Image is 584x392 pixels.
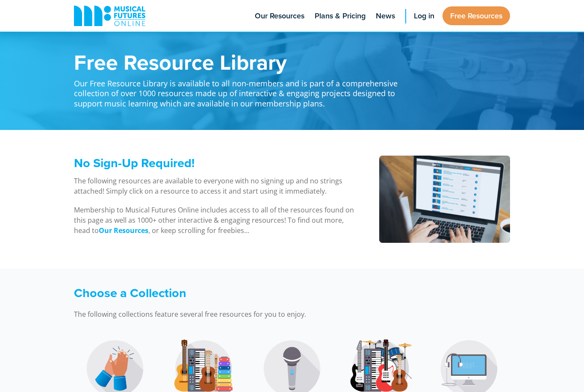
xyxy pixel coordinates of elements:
span: Log in [414,10,434,22]
p: The following resources are available to everyone with no signing up and no strings attached! Sim... [74,176,357,196]
p: Membership to Musical Futures Online includes access to all of the resources found on this page a... [74,205,357,236]
p: The following collections feature several free resources for you to enjoy. [74,309,407,319]
span: News [376,10,395,22]
p: Our Free Resource Library is available to all non-members and is part of a comprehensive collecti... [74,73,407,109]
a: Our Resources [99,226,148,236]
h3: Choose a Collection [74,286,407,301]
span: Our Resources [255,10,304,22]
span: No Sign-Up Required! [74,154,195,172]
span: Plans & Pricing [315,10,366,22]
h1: Free Resource Library [74,51,407,73]
strong: Our Resources [99,226,148,235]
a: Free Resources [442,6,510,25]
